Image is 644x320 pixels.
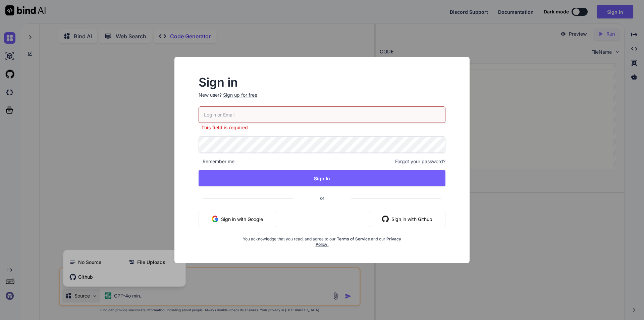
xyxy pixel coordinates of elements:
[212,216,218,222] img: google
[199,211,276,227] button: Sign in with Google
[199,77,445,88] h2: Sign in
[316,236,401,247] a: Privacy Policy.
[395,158,445,165] span: Forgot your password?
[199,124,445,131] p: This field is required
[293,190,351,206] span: or
[369,211,445,227] button: Sign in with Github
[240,232,405,247] div: You acknowledge that you read, and agree to our and our
[199,170,445,186] button: Sign In
[223,92,257,98] div: Sign up for free
[199,158,234,165] span: Remember me
[337,236,371,241] a: Terms of Service
[382,216,389,222] img: github
[199,106,445,123] input: Login or Email
[199,92,445,106] p: New user?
